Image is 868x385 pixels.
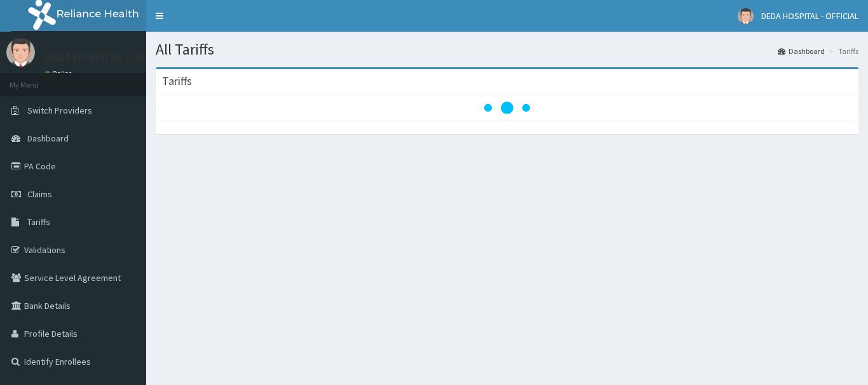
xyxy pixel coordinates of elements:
[44,69,75,78] a: Online
[162,75,192,87] h3: Tariffs
[761,10,858,22] span: DEDA HOSPITAL - OFFICIAL
[44,51,175,63] p: DEDA HOSPITAL - OFFICIAL
[27,133,69,144] span: Dashboard
[156,41,858,58] h1: All Tariffs
[778,46,825,56] a: Dashboard
[6,38,35,67] img: User Image
[27,105,92,116] span: Switch Providers
[826,46,858,56] li: Tariffs
[27,188,52,200] span: Claims
[738,8,754,24] img: User Image
[482,82,532,133] svg: audio-loading
[27,216,50,228] span: Tariffs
